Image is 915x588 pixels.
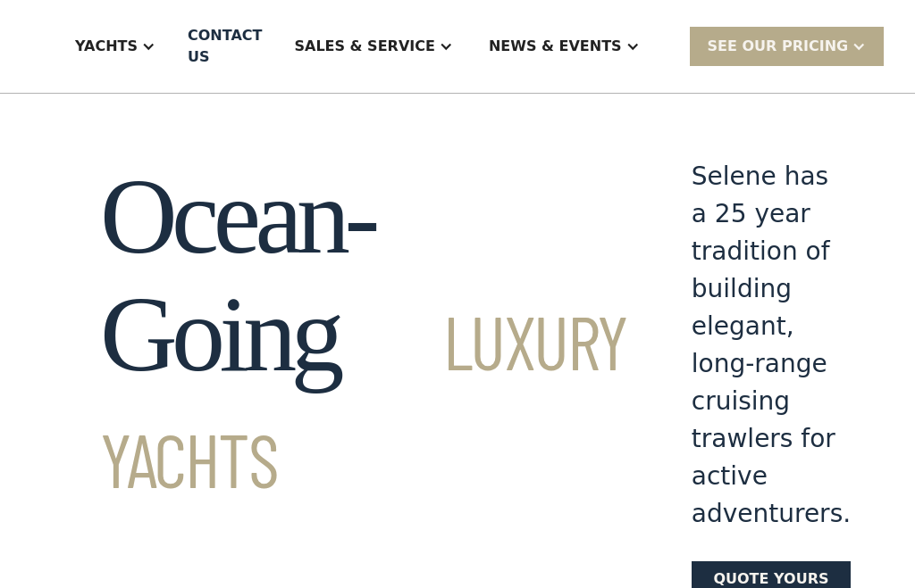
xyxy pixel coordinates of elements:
[276,11,470,82] div: Sales & Service
[708,36,849,57] div: SEE Our Pricing
[100,158,627,511] h1: Ocean-Going
[188,25,262,68] div: Contact US
[57,11,173,82] div: Yachts
[692,158,851,533] div: Selene has a 25 year tradition of building elegant, long-range cruising trawlers for active adven...
[294,36,434,57] div: Sales & Service
[471,11,658,82] div: News & EVENTS
[489,36,622,57] div: News & EVENTS
[100,295,627,503] span: Luxury Yachts
[75,36,138,57] div: Yachts
[690,27,885,65] div: SEE Our Pricing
